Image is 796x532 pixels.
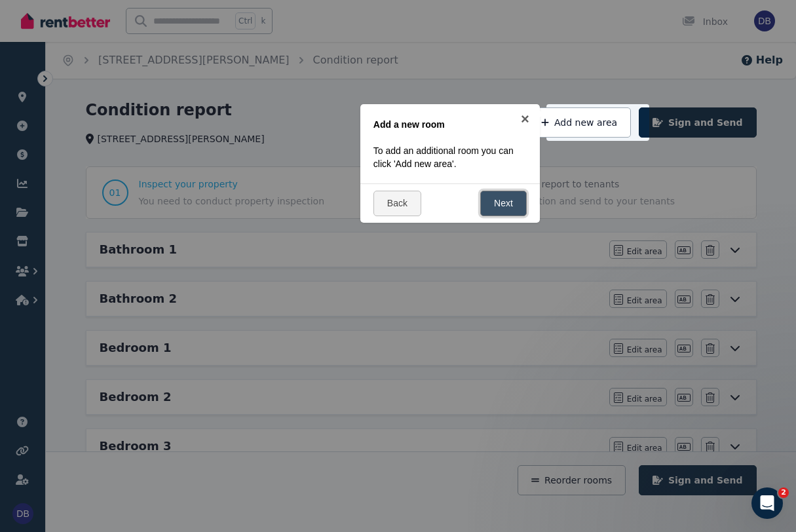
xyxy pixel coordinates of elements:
[751,487,783,519] iframe: Intercom live chat
[778,487,789,498] span: 2
[373,144,519,170] p: To add an additional room you can click 'Add new area'.
[480,191,527,216] a: Next
[373,191,421,216] a: Back
[510,104,540,134] a: ×
[527,107,631,138] button: Add new area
